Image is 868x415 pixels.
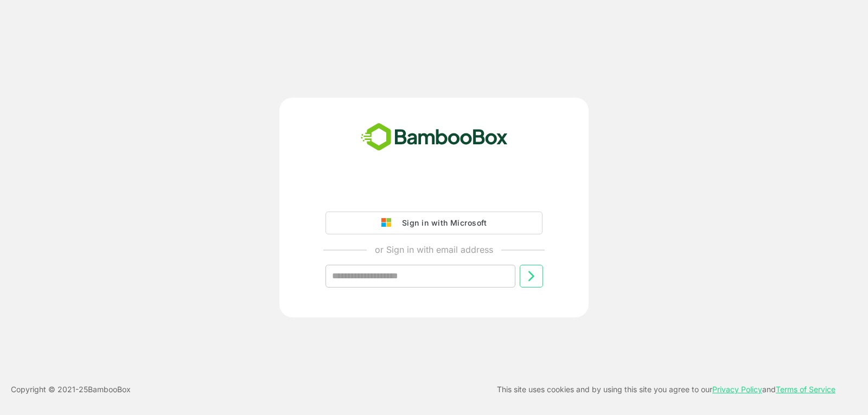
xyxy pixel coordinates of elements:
[375,243,493,256] p: or Sign in with email address
[397,216,487,230] div: Sign in with Microsoft
[11,383,131,396] p: Copyright © 2021- 25 BambooBox
[712,385,762,394] a: Privacy Policy
[355,119,514,155] img: bamboobox
[325,212,542,234] button: Sign in with Microsoft
[381,218,397,228] img: google
[497,383,835,396] p: This site uses cookies and by using this site you agree to our and
[776,385,835,394] a: Terms of Service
